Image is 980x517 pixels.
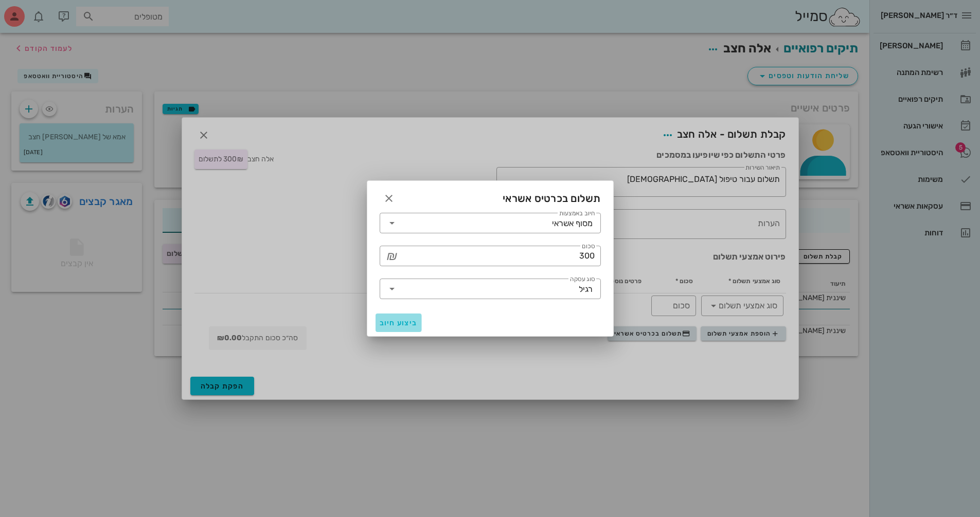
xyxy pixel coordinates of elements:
[380,213,601,233] div: חיוב באמצעותמסוף אשראי
[387,250,397,262] i: ₪
[579,285,593,294] div: רגיל
[582,243,595,250] label: סכום
[376,313,422,332] button: ביצוע חיוב
[552,219,593,228] div: מסוף אשראי
[570,275,595,283] label: סוג עסקה
[559,210,595,217] label: חיוב באמצעות
[367,181,613,213] div: תשלום בכרטיס אשראי
[380,319,418,327] span: ביצוע חיוב
[380,279,601,299] div: סוג עסקהרגיל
